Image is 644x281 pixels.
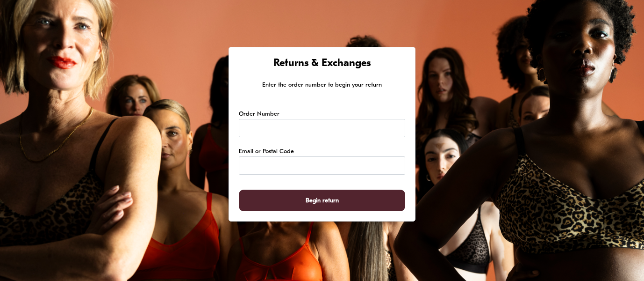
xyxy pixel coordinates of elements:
p: Enter the order number to begin your return [239,80,405,90]
span: Begin return [306,190,339,211]
label: Email or Postal Code [239,147,294,156]
button: Begin return [239,190,405,212]
label: Order Number [239,110,279,119]
h1: Returns & Exchanges [239,57,405,71]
